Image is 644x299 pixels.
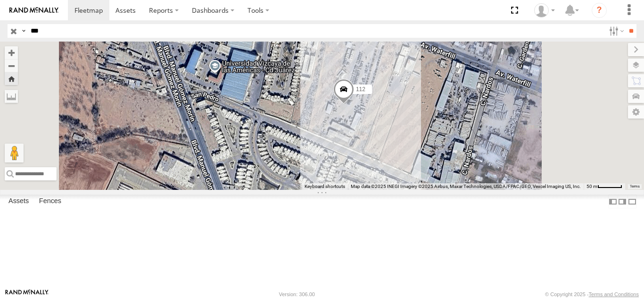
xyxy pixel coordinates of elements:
[592,3,607,18] i: ?
[584,183,625,190] button: Map Scale: 50 m per 49 pixels
[630,184,640,188] a: Terms (opens in new tab)
[351,184,581,189] span: Map data ©2025 INEGI Imagery ©2025 Airbus, Maxar Technologies, USDA/FPAC/GEO, Vexcel Imaging US, ...
[5,59,18,72] button: Zoom out
[34,195,66,208] label: Fences
[618,195,627,208] label: Dock Summary Table to the Right
[5,46,18,59] button: Zoom in
[5,90,18,103] label: Measure
[5,290,49,299] a: Visit our Website
[20,24,27,38] label: Search Query
[356,86,365,93] span: 112
[586,184,597,189] span: 50 m
[608,195,618,208] label: Dock Summary Table to the Left
[589,291,639,297] a: Terms and Conditions
[5,144,24,162] button: Drag Pegman onto the map to open Street View
[531,3,558,17] div: Daniel Lupio
[628,105,644,119] label: Map Settings
[279,291,315,297] div: Version: 306.00
[5,72,18,85] button: Zoom Home
[9,7,58,14] img: rand-logo.svg
[627,195,637,208] label: Hide Summary Table
[545,291,639,297] div: © Copyright 2025 -
[605,24,626,38] label: Search Filter Options
[305,183,345,190] button: Keyboard shortcuts
[4,195,33,208] label: Assets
